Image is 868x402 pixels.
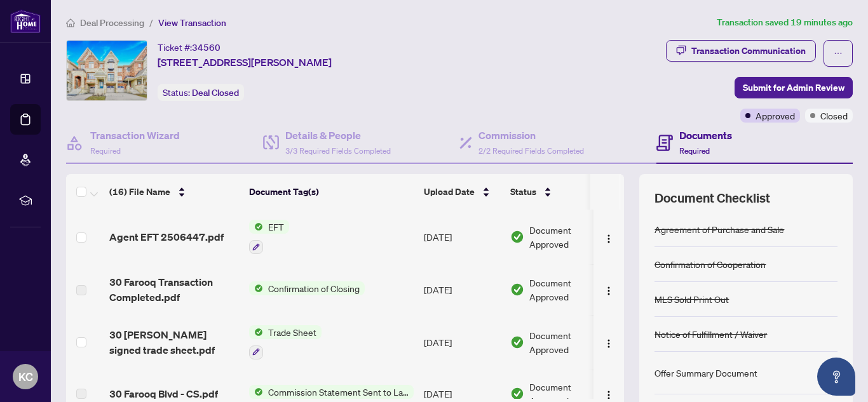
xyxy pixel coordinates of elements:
[654,292,729,306] div: MLS Sold Print Out
[529,276,608,304] span: Document Approved
[510,185,536,199] span: Status
[249,325,322,359] button: Status IconTrade Sheet
[419,210,505,264] td: [DATE]
[109,386,218,401] span: 30 Farooq Blvd - CS.pdf
[263,281,365,295] span: Confirmation of Closing
[158,55,332,70] span: [STREET_ADDRESS][PERSON_NAME]
[510,387,524,401] img: Document Status
[478,128,584,143] h4: Commission
[604,390,614,400] img: Logo
[510,230,524,244] img: Document Status
[249,281,263,295] img: Status Icon
[249,385,414,399] button: Status IconCommission Statement Sent to Lawyer
[158,17,226,29] span: View Transaction
[109,185,170,199] span: (16) File Name
[67,41,147,100] img: IMG-N12081068_1.jpg
[478,146,584,156] span: 2/2 Required Fields Completed
[192,42,220,53] span: 34560
[104,174,244,210] th: (16) File Name
[505,174,613,210] th: Status
[90,128,180,143] h4: Transaction Wizard
[263,325,322,339] span: Trade Sheet
[90,146,121,156] span: Required
[192,87,239,98] span: Deal Closed
[599,332,619,352] button: Logo
[529,328,608,356] span: Document Approved
[679,128,732,143] h4: Documents
[654,366,757,380] div: Offer Summary Document
[654,327,767,341] div: Notice of Fulfillment / Waiver
[80,17,144,29] span: Deal Processing
[419,264,505,315] td: [DATE]
[419,315,505,370] td: [DATE]
[249,325,263,339] img: Status Icon
[10,10,41,33] img: logo
[109,229,224,245] span: Agent EFT 2506447.pdf
[18,368,33,385] span: KC
[756,109,795,123] span: Approved
[735,77,853,98] button: Submit for Admin Review
[66,18,75,27] span: home
[249,281,365,295] button: Status IconConfirmation of Closing
[249,385,263,399] img: Status Icon
[817,358,855,396] button: Open asap
[244,174,419,210] th: Document Tag(s)
[654,257,766,271] div: Confirmation of Cooperation
[834,49,843,58] span: ellipsis
[109,327,239,358] span: 30 [PERSON_NAME] signed trade sheet.pdf
[285,128,391,143] h4: Details & People
[654,189,770,207] span: Document Checklist
[717,15,853,30] article: Transaction saved 19 minutes ago
[424,185,475,199] span: Upload Date
[599,279,619,300] button: Logo
[263,220,289,234] span: EFT
[249,220,289,254] button: Status IconEFT
[285,146,391,156] span: 3/3 Required Fields Completed
[109,274,239,305] span: 30 Farooq Transaction Completed.pdf
[604,234,614,244] img: Logo
[666,40,816,62] button: Transaction Communication
[679,146,710,156] span: Required
[654,222,784,236] div: Agreement of Purchase and Sale
[249,220,263,234] img: Status Icon
[604,338,614,349] img: Logo
[820,109,848,123] span: Closed
[743,77,844,98] span: Submit for Admin Review
[529,223,608,251] span: Document Approved
[419,174,505,210] th: Upload Date
[604,286,614,296] img: Logo
[149,15,153,30] li: /
[263,385,414,399] span: Commission Statement Sent to Lawyer
[510,283,524,297] img: Document Status
[599,227,619,247] button: Logo
[158,84,244,101] div: Status:
[158,40,220,55] div: Ticket #:
[691,41,806,61] div: Transaction Communication
[510,335,524,349] img: Document Status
